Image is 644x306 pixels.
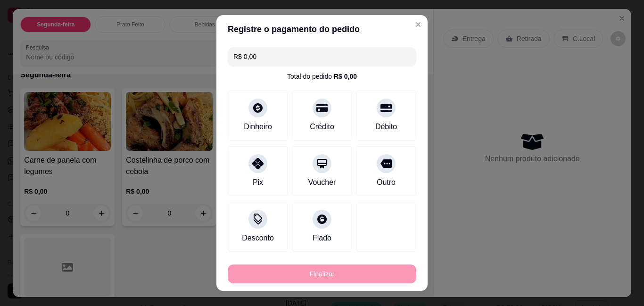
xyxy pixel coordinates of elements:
div: Fiado [313,232,331,244]
div: Débito [375,121,397,132]
div: Desconto [242,232,274,244]
div: Total do pedido [287,72,357,81]
button: Close [411,17,426,32]
div: Voucher [308,177,336,188]
div: Dinheiro [244,121,272,132]
input: Ex.: hambúrguer de cordeiro [233,47,411,66]
div: Pix [253,177,263,188]
div: Outro [377,177,396,188]
div: Crédito [310,121,334,132]
div: R$ 0,00 [334,72,357,81]
header: Registre o pagamento do pedido [216,15,428,43]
